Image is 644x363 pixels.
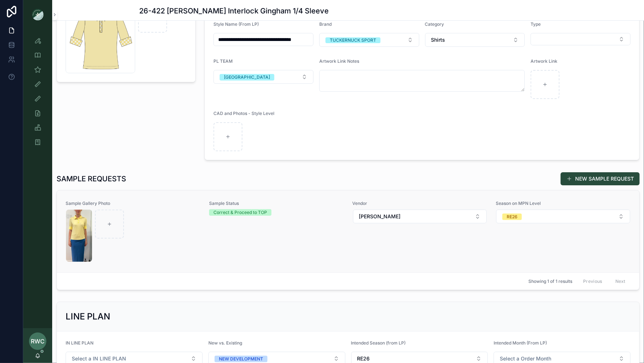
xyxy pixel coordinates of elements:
[213,58,233,64] span: PL TEAM
[561,172,640,185] button: NEW SAMPLE REQUEST
[31,337,45,346] span: RWC
[351,340,406,346] span: Intended Season (from LP)
[359,213,401,220] span: [PERSON_NAME]
[66,210,92,262] img: Screenshot-2025-09-05-at-4.01.40-PM.png
[66,311,110,322] h2: LINE PLAN
[531,33,631,45] button: Select Button
[66,340,94,346] span: IN LINE PLAN
[494,340,547,346] span: Intended Month (From LP)
[319,33,419,47] button: Select Button
[32,9,43,20] img: App logo
[496,201,631,206] span: Season on MPN Level
[57,174,126,184] h1: SAMPLE REQUESTS
[531,21,541,27] span: Type
[140,6,329,16] h1: 26-422 [PERSON_NAME] Interlock Gingham 1/4 Sleeve
[507,214,518,220] div: RE26
[23,29,52,158] div: scrollable content
[353,201,487,206] span: Vendor
[319,58,359,64] span: Artwork Link Notes
[425,21,444,27] span: Category
[431,36,445,44] span: Shirts
[213,209,267,216] div: Correct & Proceed to TOP
[528,279,572,284] span: Showing 1 of 1 results
[353,210,487,223] button: Select Button
[213,70,313,84] button: Select Button
[208,340,242,346] span: New vs. Existing
[57,190,639,272] a: Sample Gallery PhotoScreenshot-2025-09-05-at-4.01.40-PM.pngSample StatusCorrect & Proceed to TOPV...
[66,201,200,206] span: Sample Gallery Photo
[496,210,630,223] button: Select Button
[357,355,370,362] span: RE26
[72,355,126,362] span: Select a IN LINE PLAN
[213,111,274,116] span: CAD and Photos - Style Level
[425,33,525,47] button: Select Button
[531,58,557,64] span: Artwork Link
[500,355,551,362] span: Select a Order Month
[219,356,263,362] div: NEW DEVELOPMENT
[330,37,376,43] div: TUCKERNUCK SPORT
[224,74,270,81] div: [GEOGRAPHIC_DATA]
[213,21,259,27] span: Style Name (From LP)
[209,201,344,206] span: Sample Status
[319,21,332,27] span: Brand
